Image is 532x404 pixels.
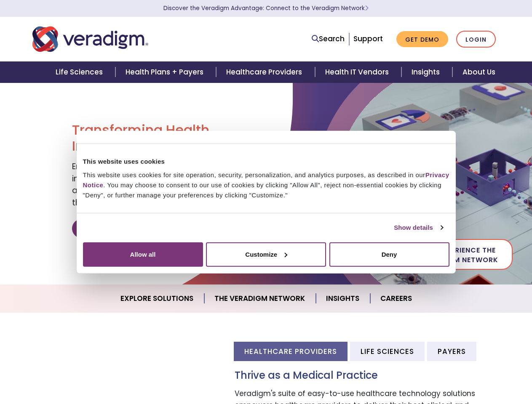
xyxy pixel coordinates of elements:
a: Careers [370,288,422,309]
span: Empowering our clients with trusted data, insights, and solutions to help reduce costs and improv... [72,161,257,208]
a: Search [312,33,345,45]
h3: Thrive as a Medical Practice [235,369,500,382]
a: Privacy Notice [83,171,449,188]
a: Discover Veradigm's Value [72,219,202,238]
li: Healthcare Providers [234,342,348,361]
li: Life Sciences [350,342,425,361]
div: This website uses cookies [83,157,449,167]
span: Learn More [365,4,369,12]
a: Insights [316,288,370,309]
a: Get Demo [396,31,448,48]
a: Health Plans + Payers [115,61,216,83]
a: Show details [394,223,443,233]
a: Life Sciences [45,61,115,83]
a: Healthcare Providers [216,61,315,83]
button: Deny [329,242,449,266]
a: About Us [452,61,505,83]
h1: Transforming Health, Insightfully® [72,122,259,154]
img: Veradigm logo [32,25,148,53]
a: Insights [401,61,452,83]
a: Support [353,34,383,44]
a: The Veradigm Network [204,288,316,309]
li: Payers [427,342,476,361]
div: This website uses cookies for site operation, security, personalization, and analytics purposes, ... [83,170,449,200]
a: Explore Solutions [110,288,204,309]
a: Login [456,31,496,48]
button: Allow all [83,242,203,266]
a: Health IT Vendors [315,61,401,83]
button: Customize [206,242,326,266]
a: Discover the Veradigm Advantage: Connect to the Veradigm NetworkLearn More [163,4,369,12]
